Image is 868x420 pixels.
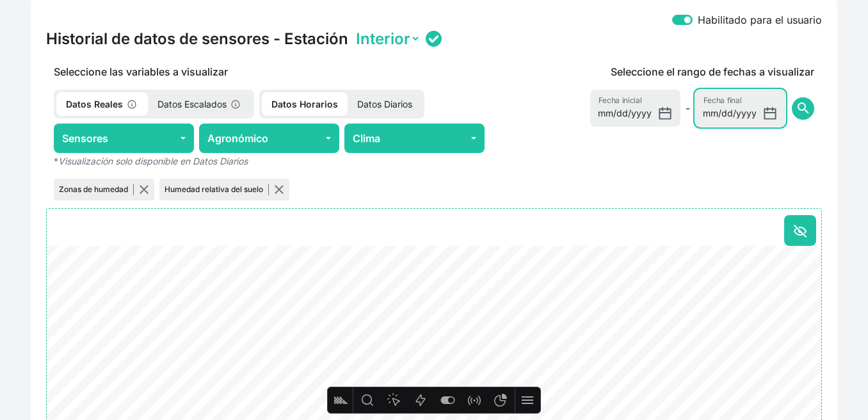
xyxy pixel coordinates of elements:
span: search [796,101,811,116]
button: search [792,97,814,120]
button: Ocultar todo [784,215,816,246]
label: Habilitado para el usuario [698,12,822,28]
img: status [426,31,442,47]
p: Zonas de humedad [59,184,134,195]
em: Visualización solo disponible en Datos Diarios [58,156,248,166]
p: Humedad relativa del suelo [165,184,269,195]
p: Datos Reales [56,92,148,116]
p: Datos Escalados [148,92,252,116]
h4: Historial de datos de sensores - Estación [46,29,348,49]
button: Clima [344,124,485,153]
p: Seleccione las variables a visualizar [46,64,492,79]
select: Station selector [353,29,421,49]
p: Seleccione el rango de fechas a visualizar [611,64,814,79]
p: Datos Horarios [262,92,348,116]
button: Sensores [54,124,194,153]
span: - [686,101,690,116]
button: Agronómico [199,124,339,153]
p: Datos Diarios [348,92,422,116]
